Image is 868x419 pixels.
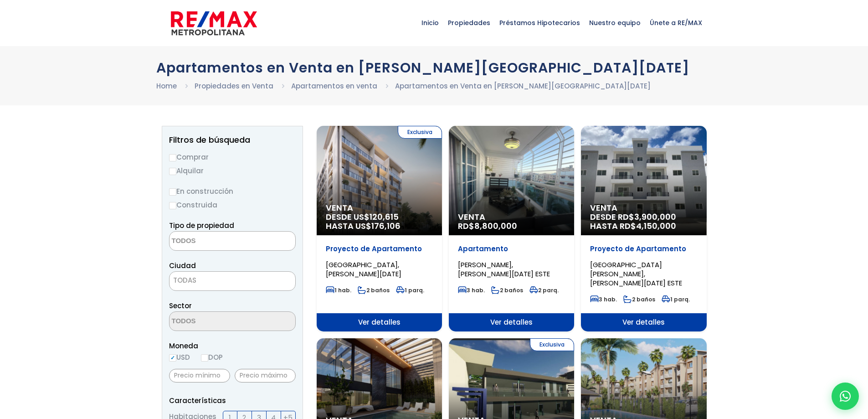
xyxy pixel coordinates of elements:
span: Ver detalles [317,313,442,331]
span: 4,150,000 [636,220,676,232]
input: En construcción [169,188,176,196]
span: TODAS [169,274,295,287]
span: 2 baños [358,286,390,294]
span: 1 parq. [396,286,424,294]
span: Únete a RE/MAX [645,9,707,36]
span: HASTA US$ [326,222,433,231]
span: TODAS [173,275,196,285]
label: Construida [169,199,296,211]
input: Alquilar [169,168,176,175]
span: 3 hab. [458,286,485,294]
span: HASTA RD$ [590,222,697,231]
span: Exclusiva [398,126,442,139]
p: Apartamento [458,244,565,253]
label: USD [169,352,190,363]
span: DESDE US$ [326,212,433,231]
input: USD [169,354,176,362]
span: 2 baños [623,295,655,303]
input: Comprar [169,154,176,161]
span: Préstamos Hipotecarios [495,9,585,36]
input: Precio mínimo [169,369,230,383]
input: Precio máximo [235,369,296,383]
span: Venta [326,203,433,212]
span: [GEOGRAPHIC_DATA], [PERSON_NAME][DATE] [326,260,401,279]
span: Ver detalles [449,313,574,331]
img: remax-metropolitana-logo [171,10,257,37]
a: Venta DESDE RD$3,900,000 HASTA RD$4,150,000 Proyecto de Apartamento [GEOGRAPHIC_DATA][PERSON_NAME... [581,126,706,331]
span: Nuestro equipo [585,9,645,36]
span: DESDE RD$ [590,212,697,231]
a: Home [156,81,177,91]
p: Características [169,395,296,406]
span: Venta [458,212,565,222]
a: Exclusiva Venta DESDE US$120,615 HASTA US$176,106 Proyecto de Apartamento [GEOGRAPHIC_DATA], [PER... [317,126,442,331]
span: 2 parq. [529,286,559,294]
span: 1 parq. [662,295,690,303]
span: Ver detalles [581,313,706,331]
a: Apartamentos en venta [291,81,377,91]
input: Construida [169,202,176,209]
span: 1 hab. [326,286,351,294]
span: [GEOGRAPHIC_DATA][PERSON_NAME], [PERSON_NAME][DATE] ESTE [590,260,682,288]
span: Moneda [169,340,296,352]
p: Proyecto de Apartamento [590,244,697,253]
textarea: Search [169,232,258,251]
a: Propiedades en Venta [195,81,273,91]
li: Apartamentos en Venta en [PERSON_NAME][GEOGRAPHIC_DATA][DATE] [395,80,651,92]
h2: Filtros de búsqueda [169,135,296,145]
span: 3 hab. [590,295,617,303]
p: Proyecto de Apartamento [326,244,433,253]
span: 8,800,000 [474,220,517,232]
span: Sector [169,301,192,310]
span: 176,106 [371,220,401,232]
label: Comprar [169,151,296,163]
span: TODAS [169,271,296,291]
h1: Apartamentos en Venta en [PERSON_NAME][GEOGRAPHIC_DATA][DATE] [156,60,712,76]
span: Exclusiva [530,338,574,351]
span: 2 baños [491,286,523,294]
a: Venta RD$8,800,000 Apartamento [PERSON_NAME], [PERSON_NAME][DATE] ESTE 3 hab. 2 baños 2 parq. Ver... [449,126,574,331]
span: Tipo de propiedad [169,221,234,230]
span: Inicio [417,9,443,36]
span: Ciudad [169,261,196,270]
span: Propiedades [443,9,495,36]
span: [PERSON_NAME], [PERSON_NAME][DATE] ESTE [458,260,550,279]
span: 3,900,000 [634,211,676,222]
span: Venta [590,203,697,212]
label: En construcción [169,186,296,197]
span: RD$ [458,220,517,232]
input: DOP [201,354,208,362]
textarea: Search [169,312,258,331]
label: Alquilar [169,165,296,176]
label: DOP [201,352,223,363]
span: 120,615 [370,211,399,222]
